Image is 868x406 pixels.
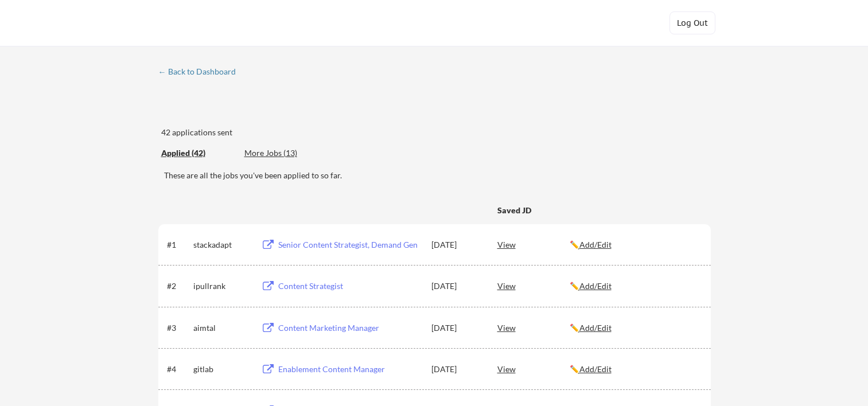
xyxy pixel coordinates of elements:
[193,239,251,251] div: stackadapt
[167,364,189,375] div: #4
[570,322,700,334] div: ✏️
[497,234,570,255] div: View
[193,280,251,292] div: ipullrank
[431,322,482,334] div: [DATE]
[161,147,236,159] div: Applied (42)
[278,364,421,375] div: Enablement Content Manager
[497,200,570,220] div: Saved JD
[158,67,244,79] a: ← Back to Dashboard
[570,239,700,251] div: ✏️
[497,358,570,379] div: View
[431,239,482,251] div: [DATE]
[579,364,612,374] u: Add/Edit
[244,147,329,159] div: These are job applications we think you'd be a good fit for, but couldn't apply you to automatica...
[244,147,329,159] div: More Jobs (13)
[167,322,189,334] div: #3
[670,11,715,34] button: Log Out
[278,239,421,251] div: Senior Content Strategist, Demand Gen
[193,322,251,334] div: aimtal
[164,170,711,181] div: These are all the jobs you've been applied to so far.
[570,280,700,292] div: ✏️
[497,275,570,296] div: View
[161,127,383,138] div: 42 applications sent
[161,147,236,159] div: These are all the jobs you've been applied to so far.
[570,364,700,375] div: ✏️
[167,280,189,292] div: #2
[158,68,244,76] div: ← Back to Dashboard
[579,323,612,333] u: Add/Edit
[167,239,189,251] div: #1
[579,281,612,291] u: Add/Edit
[431,364,482,375] div: [DATE]
[193,364,251,375] div: gitlab
[579,240,612,249] u: Add/Edit
[278,322,421,334] div: Content Marketing Manager
[278,280,421,292] div: Content Strategist
[497,317,570,338] div: View
[431,280,482,292] div: [DATE]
